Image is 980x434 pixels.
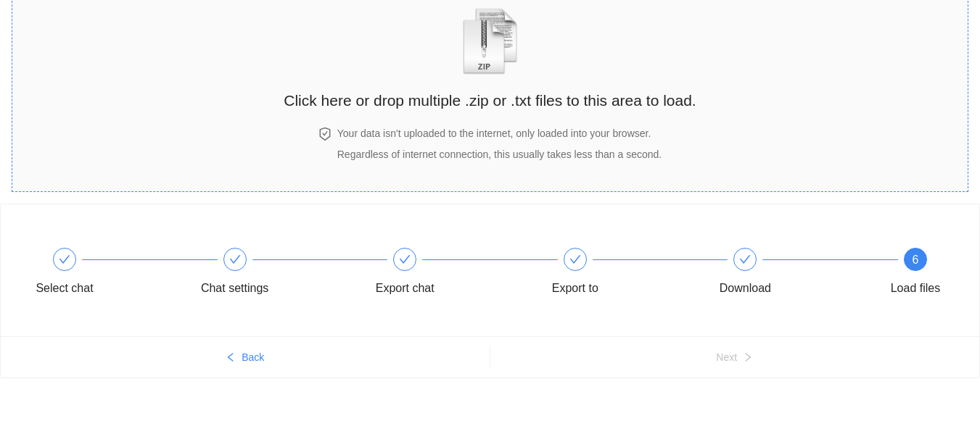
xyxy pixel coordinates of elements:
div: Chat settings [201,277,268,300]
button: leftBack [1,346,490,369]
img: zipOrTextIcon [456,8,524,75]
div: Download [720,277,771,300]
span: left [226,352,236,364]
h2: Click here or drop multiple .zip or .txt files to this area to load. [284,88,696,112]
div: Export chat [363,248,533,300]
span: check [59,254,70,265]
div: 6Load files [873,248,958,300]
span: safety-certificate [318,128,332,141]
span: check [399,254,411,265]
span: check [229,254,241,265]
div: Chat settings [193,248,363,300]
span: Regardless of internet connection, this usually takes less than a second. [337,149,662,160]
span: Back [242,349,264,365]
span: check [569,254,581,265]
button: Nextright [490,346,980,369]
h4: Your data isn't uploaded to the internet, only loaded into your browser. [337,125,662,141]
span: check [739,254,751,265]
span: 6 [913,254,919,266]
div: Download [703,248,873,300]
div: Export to [552,277,598,300]
div: Select chat [36,277,93,300]
div: Export chat [376,277,435,300]
div: Export to [533,248,704,300]
div: Select chat [22,248,193,300]
div: Load files [891,277,941,300]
